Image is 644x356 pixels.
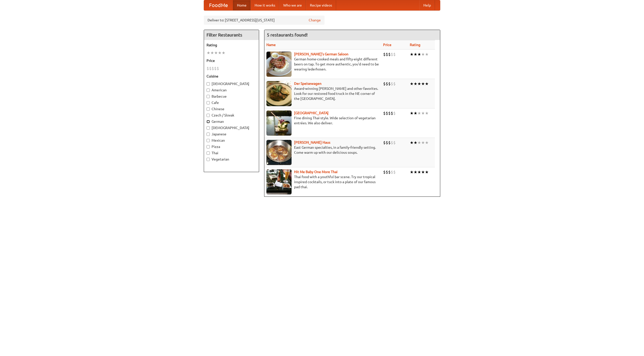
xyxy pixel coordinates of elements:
li: $ [393,81,396,87]
li: ★ [417,169,421,175]
li: ★ [417,110,421,116]
li: ★ [410,140,414,145]
a: Help [419,0,435,10]
a: Who we are [279,0,306,10]
img: speisewagen.jpg [266,81,292,106]
li: ★ [410,110,414,116]
label: Barbecue [207,94,256,99]
h5: Price [207,58,256,63]
li: ★ [425,81,429,87]
li: $ [212,66,214,71]
li: ★ [218,50,222,56]
a: Der Speisewagen [294,82,321,86]
a: [GEOGRAPHIC_DATA] [294,111,329,115]
li: $ [383,169,386,175]
h5: Rating [207,43,256,48]
li: ★ [425,110,429,116]
li: $ [391,169,393,175]
input: Japanese [207,133,210,136]
li: ★ [417,140,421,145]
li: $ [391,140,393,145]
li: $ [391,81,393,87]
li: ★ [414,52,417,57]
label: Chinese [207,106,256,111]
label: Vegetarian [207,157,256,162]
li: ★ [421,169,425,175]
a: Hit Me Baby One More Thai [294,170,338,174]
img: kohlhaus.jpg [266,140,292,165]
a: Change [309,18,321,23]
li: $ [393,140,396,145]
label: Cafe [207,100,256,105]
input: Czech / Slovak [207,114,210,117]
div: Deliver to: [STREET_ADDRESS][US_STATE] [204,16,325,25]
li: ★ [414,110,417,116]
li: $ [383,110,386,116]
label: Czech / Slovak [207,113,256,118]
input: Pizza [207,145,210,148]
a: Recipe videos [306,0,336,10]
li: $ [383,81,386,87]
li: $ [383,52,386,57]
li: $ [386,81,388,87]
p: East German specialties, in a family-friendly setting. Come warm up with our delicious soups. [266,145,379,155]
input: Mexican [207,139,210,142]
label: [DEMOGRAPHIC_DATA] [207,125,256,130]
input: [DEMOGRAPHIC_DATA] [207,82,210,86]
li: $ [386,52,388,57]
li: $ [391,110,393,116]
li: $ [388,52,391,57]
a: Name [266,43,276,47]
li: ★ [222,50,225,56]
h4: Filter Restaurants [204,30,259,40]
li: $ [393,169,396,175]
li: ★ [421,81,425,87]
p: Fine dining Thai-style. Wide selection of vegetarian entrées. We also deliver. [266,115,379,126]
input: Vegetarian [207,158,210,161]
li: $ [393,110,396,116]
input: Barbecue [207,95,210,98]
li: $ [386,169,388,175]
li: $ [388,110,391,116]
li: $ [209,66,212,71]
li: ★ [425,52,429,57]
label: German [207,119,256,124]
li: $ [207,66,209,71]
li: $ [393,52,396,57]
li: ★ [207,50,210,56]
label: Thai [207,150,256,155]
a: Home [233,0,251,10]
h5: Cuisine [207,74,256,79]
a: Rating [410,43,420,47]
li: $ [217,66,219,71]
li: ★ [214,50,218,56]
a: [PERSON_NAME]'s German Saloon [294,52,348,56]
a: How it works [251,0,279,10]
li: $ [383,140,386,145]
li: ★ [421,52,425,57]
input: Thai [207,151,210,155]
li: ★ [417,81,421,87]
input: American [207,89,210,92]
li: ★ [425,140,429,145]
a: [PERSON_NAME] Haus [294,140,330,144]
img: esthers.jpg [266,52,292,77]
input: German [207,120,210,123]
img: satay.jpg [266,110,292,136]
li: $ [391,52,393,57]
p: German home-cooked meals and fifty-eight different beers on tap. To get more authentic, you'd nee... [266,57,379,72]
li: ★ [410,81,414,87]
li: ★ [414,140,417,145]
li: $ [386,140,388,145]
img: babythai.jpg [266,169,292,194]
li: ★ [417,52,421,57]
li: $ [388,81,391,87]
li: ★ [425,169,429,175]
li: ★ [421,110,425,116]
li: ★ [421,140,425,145]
